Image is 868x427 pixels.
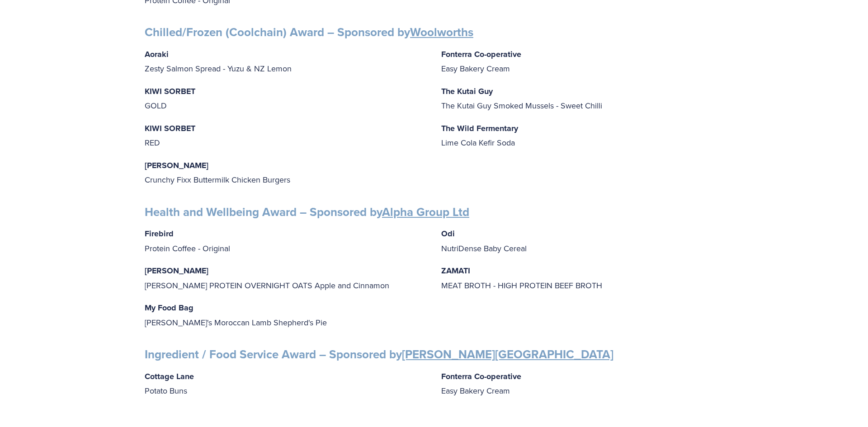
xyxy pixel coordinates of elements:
[441,84,723,113] p: The Kutai Guy Smoked Mussels - Sweet Chilli
[441,47,723,76] p: Easy Bakery Cream
[145,228,174,239] strong: Firebird
[145,203,469,221] strong: Health and Wellbeing Award – Sponsored by
[145,85,195,97] strong: KIWI SORBET
[145,84,427,113] p: GOLD
[145,47,427,76] p: Zesty Salmon Spread - Yuzu & NZ Lemon
[145,158,427,187] p: Crunchy Fixx Buttermilk Chicken Burgers
[382,203,469,221] a: Alpha Group Ltd
[441,371,521,382] strong: Fonterra Co-operative
[410,23,473,41] a: Woolworths
[145,265,208,277] strong: [PERSON_NAME]
[441,85,493,97] strong: The Kutai Guy
[145,300,427,329] p: [PERSON_NAME]'s Moroccan Lamb Shepherd's Pie
[145,371,194,382] strong: Cottage Lane
[145,302,193,314] strong: My Food Bag
[441,263,723,292] p: MEAT BROTH - HIGH PROTEIN BEEF BROTH
[145,122,195,134] strong: KIWI SORBET
[441,121,723,150] p: Lime Cola Kefir Soda
[145,160,208,171] strong: [PERSON_NAME]
[145,346,613,363] strong: Ingredient / Food Service Award – Sponsored by
[145,226,427,255] p: Protein Coffee - Original
[441,122,518,134] strong: The Wild Fermentary
[145,263,427,292] p: [PERSON_NAME] PROTEIN OVERNIGHT OATS Apple and Cinnamon
[145,23,473,41] strong: Chilled/Frozen (Coolchain) Award – Sponsored by
[441,226,723,255] p: NutriDense Baby Cereal
[145,121,427,150] p: RED
[441,228,455,239] strong: Odi
[441,48,521,60] strong: Fonterra Co-operative
[441,265,470,277] strong: ZAMATI
[402,346,613,363] a: [PERSON_NAME][GEOGRAPHIC_DATA]
[441,369,723,398] p: Easy Bakery Cream
[145,369,427,398] p: Potato Buns
[145,48,169,60] strong: Aoraki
